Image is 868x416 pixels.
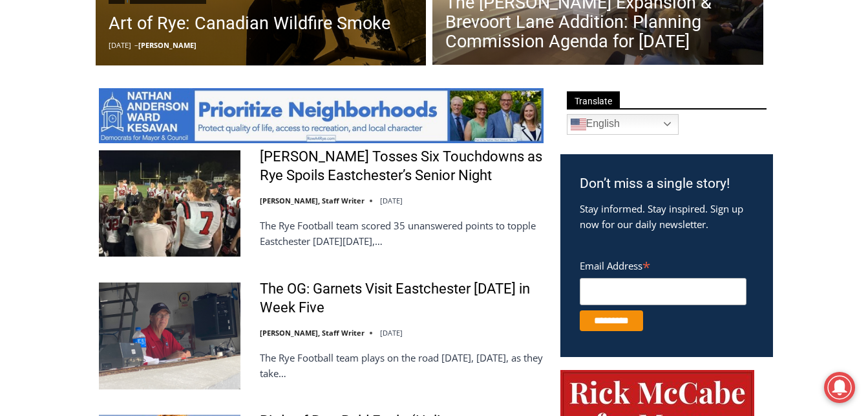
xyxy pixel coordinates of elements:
img: The OG: Garnets Visit Eastchester Today in Week Five [99,283,240,389]
img: en [571,117,586,132]
img: Miller Tosses Six Touchdowns as Rye Spoils Eastchester’s Senior Night [99,150,240,257]
a: [PERSON_NAME], Staff Writer [260,328,365,338]
label: Email Address [580,253,746,276]
time: [DATE] [380,328,403,338]
div: 6 [151,110,157,122]
img: s_800_29ca6ca9-f6cc-433c-a631-14f6620ca39b.jpeg [1,1,129,129]
time: [DATE] [109,40,131,50]
time: [DATE] [380,196,403,205]
h3: Don’t miss a single story! [580,174,754,194]
a: [PERSON_NAME] Tosses Six Touchdowns as Rye Spoils Eastchester’s Senior Night [260,148,544,185]
a: The OG: Garnets Visit Eastchester [DATE] in Week Five [260,280,544,317]
h4: [PERSON_NAME] Read Sanctuary Fall Fest: [DATE] [10,130,172,160]
div: Co-sponsored by Westchester County Parks [136,38,187,106]
a: [PERSON_NAME], Staff Writer [260,196,365,205]
p: Stay informed. Stay inspired. Sign up now for our daily newsletter. [580,201,754,232]
span: Translate [567,91,620,109]
div: / [145,110,148,122]
p: The Rye Football team plays on the road [DATE], [DATE], as they take… [260,350,544,381]
a: [PERSON_NAME] [138,40,196,50]
span: – [134,40,138,50]
a: English [567,114,679,135]
a: [PERSON_NAME] Read Sanctuary Fall Fest: [DATE] [1,129,193,161]
p: The Rye Football team scored 35 unanswered points to topple Eastchester [DATE][DATE],… [260,218,544,249]
a: Art of Rye: Canadian Wildfire Smoke [109,10,414,36]
div: 1 [136,110,142,122]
